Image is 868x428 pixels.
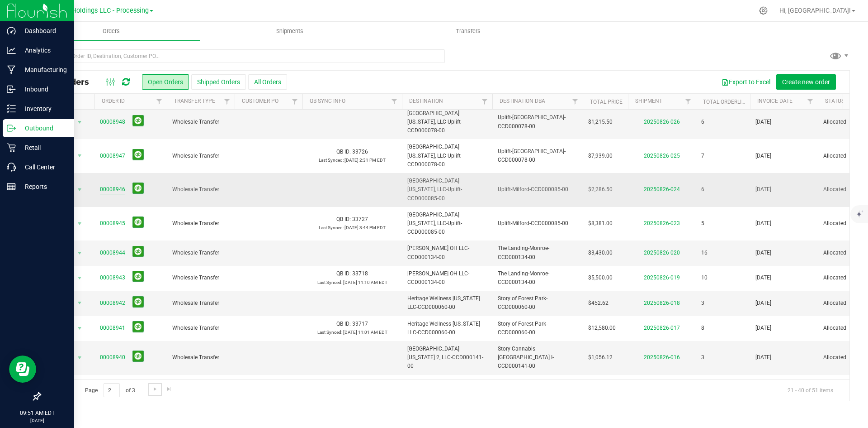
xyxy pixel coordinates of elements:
[7,26,16,35] inline-svg: Dashboard
[803,94,818,109] a: Filter
[172,118,229,126] span: Wholesale Transfer
[152,94,167,109] a: Filter
[90,27,132,35] span: Orders
[701,274,708,282] span: 10
[16,162,70,173] p: Call Center
[755,274,771,282] span: [DATE]
[498,320,577,337] span: Story of Forest Park-CCD000060-00
[343,330,387,335] span: [DATE] 11:01 AM EDT
[74,297,85,309] span: select
[407,143,487,169] span: [GEOGRAPHIC_DATA][US_STATE], LLC-Uplift-CCD000078-00
[16,84,70,95] p: Inbound
[163,383,176,395] a: Go to the last page
[191,74,246,90] button: Shipped Orders
[248,74,287,90] button: All Orders
[102,98,125,104] a: Order ID
[74,272,85,284] span: select
[407,177,487,203] span: [GEOGRAPHIC_DATA][US_STATE], LLC-Uplift-CCD000085-00
[74,116,85,129] span: select
[40,49,445,63] input: Search Order ID, Destination, Customer PO...
[588,118,613,126] span: $1,215.50
[100,185,125,194] a: 00008946
[16,181,70,192] p: Reports
[4,417,70,424] p: [DATE]
[172,219,229,228] span: Wholesale Transfer
[22,22,200,41] a: Orders
[498,345,577,371] span: Story Cannabis-[GEOGRAPHIC_DATA] I-CCD000141-00
[443,27,493,35] span: Transfers
[498,219,577,228] span: Uplift-Milford-CCD000085-00
[16,45,70,56] p: Analytics
[7,182,16,191] inline-svg: Reports
[407,244,487,261] span: [PERSON_NAME] OH LLC-CCD000134-00
[588,152,613,160] span: $7,939.00
[590,99,623,105] a: Total Price
[174,98,215,104] a: Transfer Type
[317,330,342,335] span: Last Synced:
[755,219,771,228] span: [DATE]
[7,46,16,55] inline-svg: Analytics
[148,383,161,395] a: Go to the next page
[758,6,769,15] div: Manage settings
[172,299,229,308] span: Wholesale Transfer
[172,185,229,194] span: Wholesale Transfer
[407,320,487,337] span: Heritage Wellness [US_STATE] LLC-CCD000060-00
[755,324,771,332] span: [DATE]
[100,249,125,257] a: 00008944
[77,383,142,397] span: Page of 3
[498,379,577,405] span: Story Cannabis-[GEOGRAPHIC_DATA] I-CCD000141-00
[172,152,229,160] span: Wholesale Transfer
[344,158,386,163] span: [DATE] 2:31 PM EDT
[644,250,680,256] a: 20250826-020
[387,94,402,109] a: Filter
[500,98,545,104] a: Destination DBA
[755,152,771,160] span: [DATE]
[264,27,316,35] span: Shipments
[716,74,776,90] button: Export to Excel
[588,324,616,332] span: $12,580.00
[644,354,680,361] a: 20250826-016
[100,219,125,228] a: 00008945
[352,270,368,277] span: 33718
[172,249,229,257] span: Wholesale Transfer
[336,321,351,327] span: QB ID:
[407,379,487,405] span: [GEOGRAPHIC_DATA] [US_STATE] 2, LLC-CCD000141-00
[7,85,16,94] inline-svg: Inbound
[755,353,771,362] span: [DATE]
[310,98,345,104] a: QB Sync Info
[200,22,379,41] a: Shipments
[100,118,125,126] a: 00008948
[644,300,680,306] a: 20250826-018
[7,65,16,74] inline-svg: Manufacturing
[498,244,577,261] span: The Landing-Monroe-CCD000134-00
[100,299,125,308] a: 00008942
[74,149,85,162] span: select
[407,345,487,371] span: [GEOGRAPHIC_DATA] [US_STATE] 2, LLC-CCD000141-00
[7,124,16,133] inline-svg: Outbound
[172,353,229,362] span: Wholesale Transfer
[701,185,704,194] span: 6
[588,353,613,362] span: $1,056.12
[644,274,680,281] a: 20250826-019
[755,299,771,308] span: [DATE]
[498,185,577,194] span: Uplift-Milford-CCD000085-00
[409,98,443,104] a: Destination
[74,247,85,260] span: select
[344,225,386,230] span: [DATE] 3:44 PM EDT
[644,220,680,226] a: 20250826-023
[172,274,229,282] span: Wholesale Transfer
[588,299,609,308] span: $452.62
[7,143,16,152] inline-svg: Retail
[755,185,771,194] span: [DATE]
[701,299,704,308] span: 3
[407,211,487,237] span: [GEOGRAPHIC_DATA][US_STATE], LLC-Uplift-CCD000085-00
[635,98,662,104] a: Shipment
[644,119,680,125] a: 20250826-026
[780,383,840,397] span: 21 - 40 of 51 items
[220,94,235,109] a: Filter
[644,186,680,192] a: 20250826-024
[498,113,577,130] span: Uplift-[GEOGRAPHIC_DATA]-CCD000078-00
[74,322,85,335] span: select
[288,94,302,109] a: Filter
[782,78,830,86] span: Create new order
